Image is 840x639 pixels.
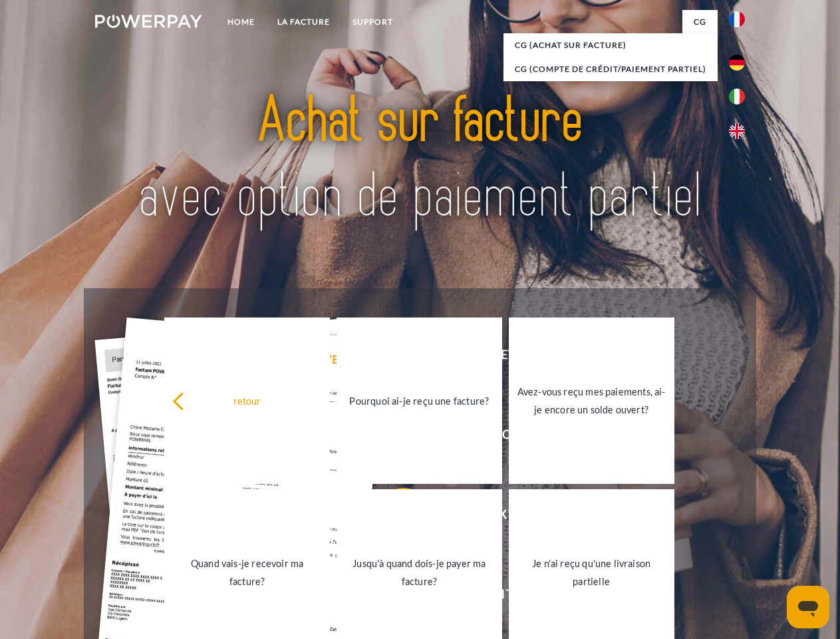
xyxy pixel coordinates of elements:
iframe: Bouton de lancement de la fenêtre de messagerie [787,586,829,628]
img: title-powerpay_fr.svg [127,64,713,255]
a: CG (achat sur facture) [503,33,718,57]
a: CG (Compte de crédit/paiement partiel) [503,57,718,81]
div: Quand vais-je recevoir ma facture? [172,554,322,590]
a: LA FACTURE [266,10,341,34]
img: logo-powerpay-white.svg [95,15,202,28]
div: Pourquoi ai-je reçu une facture? [345,391,494,409]
img: de [729,55,745,71]
div: Je n'ai reçu qu'une livraison partielle [517,554,666,590]
div: Avez-vous reçu mes paiements, ai-je encore un solde ouvert? [517,383,666,419]
a: Home [216,10,266,34]
a: CG [682,10,718,34]
img: fr [729,11,745,27]
img: it [729,89,745,105]
a: Avez-vous reçu mes paiements, ai-je encore un solde ouvert? [509,318,674,484]
div: Jusqu'à quand dois-je payer ma facture? [345,554,494,590]
a: Support [341,10,404,34]
div: retour [172,391,322,409]
img: en [729,123,745,139]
